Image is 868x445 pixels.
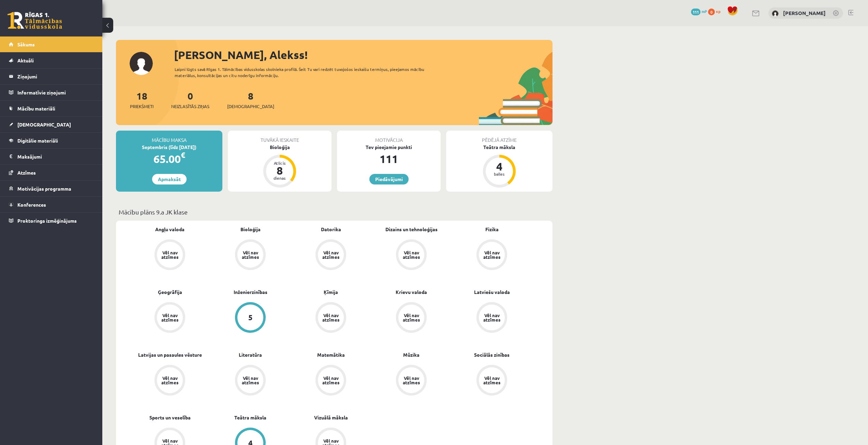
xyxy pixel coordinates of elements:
[160,250,179,259] div: Vēl nav atzīmes
[396,288,427,296] a: Krievu valoda
[9,181,94,196] a: Motivācijas programma
[158,288,182,296] a: Ģeogrāfija
[9,101,94,116] a: Mācību materiāli
[321,376,340,385] div: Vēl nav atzīmes
[130,365,210,397] a: Vēl nav atzīmes
[369,174,409,184] a: Piedāvājumi
[269,176,290,180] div: dienas
[337,144,441,151] div: Tev pieejamie punkti
[9,85,94,100] a: Informatīvie ziņojumi
[130,239,210,271] a: Vēl nav atzīmes
[385,226,438,233] a: Dizains un tehnoloģijas
[174,47,553,63] div: [PERSON_NAME], Alekss!
[228,144,332,151] div: Bioloģija
[152,174,187,184] a: Apmaksāt
[171,103,209,110] span: Neizlasītās ziņas
[9,36,94,52] a: Sākums
[403,351,420,358] a: Mūzika
[452,302,532,334] a: Vēl nav atzīmes
[371,239,452,271] a: Vēl nav atzīmes
[138,351,202,358] a: Latvijas un pasaules vēsture
[269,161,290,165] div: Atlicis
[17,149,94,164] legend: Maksājumi
[234,414,266,421] a: Teātra māksla
[241,250,260,259] div: Vēl nav atzīmes
[321,313,340,322] div: Vēl nav atzīmes
[708,9,724,14] a: 0 xp
[402,250,421,259] div: Vēl nav atzīmes
[485,226,499,233] a: Fizika
[248,314,253,321] div: 5
[17,121,71,128] span: [DEMOGRAPHIC_DATA]
[269,165,290,176] div: 8
[402,313,421,322] div: Vēl nav atzīmes
[210,302,291,334] a: 5
[181,150,185,160] span: €
[446,144,553,151] div: Teātra māksla
[474,288,510,296] a: Latviešu valoda
[9,69,94,84] a: Ziņojumi
[130,90,153,110] a: 18Priekšmeti
[783,10,826,16] a: [PERSON_NAME]
[482,250,501,259] div: Vēl nav atzīmes
[17,57,34,63] span: Aktuāli
[228,144,332,189] a: Bioloģija Atlicis 8 dienas
[17,137,58,144] span: Digitālie materiāli
[691,9,707,14] a: 111 mP
[321,226,341,233] a: Datorika
[116,144,222,151] div: Septembris (līdz [DATE])
[17,186,71,192] span: Motivācijas programma
[17,169,36,176] span: Atzīmes
[314,414,348,421] a: Vizuālā māksla
[337,131,441,144] div: Motivācija
[241,376,260,385] div: Vēl nav atzīmes
[8,12,62,29] a: Rīgas 1. Tālmācības vidusskola
[17,85,94,100] legend: Informatīvie ziņojumi
[371,302,452,334] a: Vēl nav atzīmes
[489,172,510,176] div: balles
[130,103,153,110] span: Priekšmeti
[337,151,441,167] div: 111
[702,9,707,14] span: mP
[160,313,179,322] div: Vēl nav atzīmes
[149,414,191,421] a: Sports un veselība
[482,313,501,322] div: Vēl nav atzīmes
[160,376,179,385] div: Vēl nav atzīmes
[772,10,779,17] img: Alekss Kozlovskis
[321,250,340,259] div: Vēl nav atzīmes
[482,376,501,385] div: Vēl nav atzīmes
[175,66,437,78] div: Laipni lūgts savā Rīgas 1. Tālmācības vidusskolas skolnieka profilā. Šeit Tu vari redzēt tuvojošo...
[17,41,35,47] span: Sākums
[446,144,553,189] a: Teātra māksla 4 balles
[317,351,345,358] a: Matemātika
[324,288,338,296] a: Ķīmija
[155,226,185,233] a: Angļu valoda
[17,202,46,208] span: Konferences
[228,131,332,144] div: Tuvākā ieskaite
[9,165,94,180] a: Atzīmes
[240,226,261,233] a: Bioloģija
[227,103,274,110] span: [DEMOGRAPHIC_DATA]
[130,302,210,334] a: Vēl nav atzīmes
[9,117,94,132] a: [DEMOGRAPHIC_DATA]
[234,288,267,296] a: Inženierzinības
[17,105,55,112] span: Mācību materiāli
[116,151,222,167] div: 65.00
[691,9,701,15] span: 111
[402,376,421,385] div: Vēl nav atzīmes
[489,161,510,172] div: 4
[17,218,77,224] span: Proktoringa izmēģinājums
[474,351,510,358] a: Sociālās zinības
[708,9,715,15] span: 0
[116,131,222,144] div: Mācību maksa
[9,197,94,212] a: Konferences
[291,239,371,271] a: Vēl nav atzīmes
[9,149,94,164] a: Maksājumi
[371,365,452,397] a: Vēl nav atzīmes
[171,90,209,110] a: 0Neizlasītās ziņas
[9,213,94,228] a: Proktoringa izmēģinājums
[291,365,371,397] a: Vēl nav atzīmes
[446,131,553,144] div: Pēdējā atzīme
[9,53,94,68] a: Aktuāli
[119,207,550,217] p: Mācību plāns 9.a JK klase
